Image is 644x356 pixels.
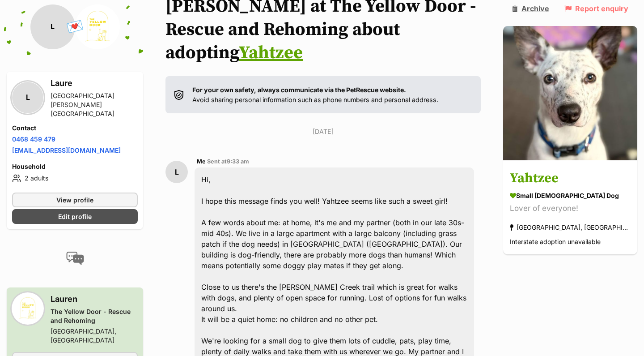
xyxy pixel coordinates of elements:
[12,173,138,184] li: 2 adults
[510,222,631,234] div: [GEOGRAPHIC_DATA], [GEOGRAPHIC_DATA]
[503,26,637,160] img: Yahtzee
[12,124,138,133] h4: Contact
[51,91,138,118] div: [GEOGRAPHIC_DATA][PERSON_NAME][GEOGRAPHIC_DATA]
[165,161,188,183] div: L
[65,17,85,37] span: 💌
[12,293,43,324] img: The Yellow Door - Rescue and Rehoming profile pic
[66,252,84,265] img: conversation-icon-4a6f8262b818ee0b60e3300018af0b2d0b884aa5de6e9bcb8d3d4eeb1a70a7c4.svg
[510,191,631,201] div: small [DEMOGRAPHIC_DATA] Dog
[197,158,206,165] span: Me
[12,193,138,207] a: View profile
[192,86,406,94] strong: For your own safety, always communicate via the PetRescue website.
[75,4,120,49] img: The Yellow Door - Rescue and Rehoming profile pic
[12,82,43,113] div: L
[56,195,93,205] span: View profile
[510,203,631,215] div: Lover of everyone!
[51,307,138,325] div: The Yellow Door - Rescue and Rehoming
[12,146,121,154] a: [EMAIL_ADDRESS][DOMAIN_NAME]
[51,327,138,345] div: [GEOGRAPHIC_DATA], [GEOGRAPHIC_DATA]
[58,212,92,221] span: Edit profile
[51,293,138,305] h3: Lauren
[207,158,249,165] span: Sent at
[165,127,481,136] p: [DATE]
[239,42,303,64] a: Yahtzee
[227,158,249,165] span: 9:33 am
[12,162,138,171] h4: Household
[510,238,601,246] span: Interstate adoption unavailable
[564,4,628,13] a: Report enquiry
[510,169,631,189] h3: Yahtzee
[12,209,138,224] a: Edit profile
[51,77,138,90] h3: Laure
[30,4,75,49] div: L
[12,135,55,143] a: 0468 459 479
[503,162,637,255] a: Yahtzee small [DEMOGRAPHIC_DATA] Dog Lover of everyone! [GEOGRAPHIC_DATA], [GEOGRAPHIC_DATA] Inte...
[512,4,549,13] a: Archive
[192,85,438,104] p: Avoid sharing personal information such as phone numbers and personal address.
